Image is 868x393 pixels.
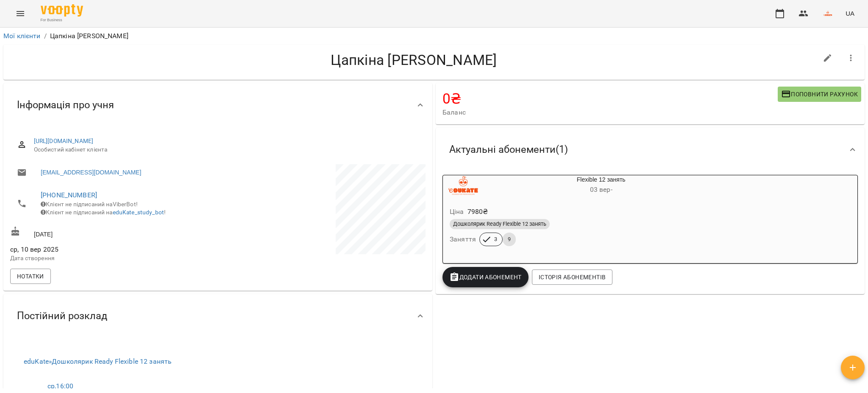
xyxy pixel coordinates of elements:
[590,185,612,194] span: 03 вер -
[442,90,778,107] h4: 0 ₴
[34,146,419,154] span: Особистий кабінет клієнта
[41,191,97,199] a: [PHONE_NUMBER]
[822,8,834,20] img: 86f377443daa486b3a215227427d088a.png
[17,309,107,323] span: Постійний розклад
[41,4,83,17] img: Voopty Logo
[10,3,31,24] button: Menu
[443,175,718,256] button: Flexible 12 занять03 вер- Ціна7980₴Дошколярик Ready Flexible 12 занятьЗаняття39
[10,244,216,255] span: ср, 10 вер 2025
[41,201,138,208] span: Клієнт не підписаний на ViberBot!
[17,98,114,112] span: Інформація про учня
[484,175,718,196] div: Flexible 12 занять
[41,17,83,23] span: For Business
[3,294,432,338] div: Постійний розклад
[8,225,218,240] div: [DATE]
[449,272,522,282] span: Додати Абонемент
[489,236,502,243] span: 3
[467,207,488,217] p: 7980 ₴
[24,357,172,365] a: eduKate»Дошколярик Ready Flexible 12 занять
[113,209,164,216] a: eduKate_study_bot
[41,168,141,177] a: [EMAIL_ADDRESS][DOMAIN_NAME]
[41,209,166,216] span: Клієнт не підписаний на !
[3,32,41,40] a: Мої клієнти
[3,83,432,127] div: Інформація про учня
[436,128,865,171] div: Актуальні абонементи(1)
[442,267,529,287] button: Додати Абонемент
[50,31,128,41] p: Цапкiна [PERSON_NAME]
[778,87,861,102] button: Поповнити рахунок
[47,382,73,390] a: ср,16:00
[449,143,568,156] span: Актуальні абонементи ( 1 )
[503,236,516,243] span: 9
[10,269,51,284] button: Нотатки
[443,175,484,196] div: Flexible 12 занять
[10,51,818,69] h4: Цапкiна [PERSON_NAME]
[539,272,606,282] span: Історія абонементів
[450,206,464,218] h6: Ціна
[842,6,858,21] button: UA
[532,269,612,285] button: Історія абонементів
[450,220,550,228] span: Дошколярик Ready Flexible 12 занять
[17,271,44,281] span: Нотатки
[44,31,47,41] li: /
[10,254,216,263] p: Дата створення
[3,31,865,41] nav: breadcrumb
[442,107,778,118] span: Баланс
[781,89,858,99] span: Поповнити рахунок
[450,233,476,245] h6: Заняття
[34,138,94,144] a: [URL][DOMAIN_NAME]
[846,9,854,18] span: UA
